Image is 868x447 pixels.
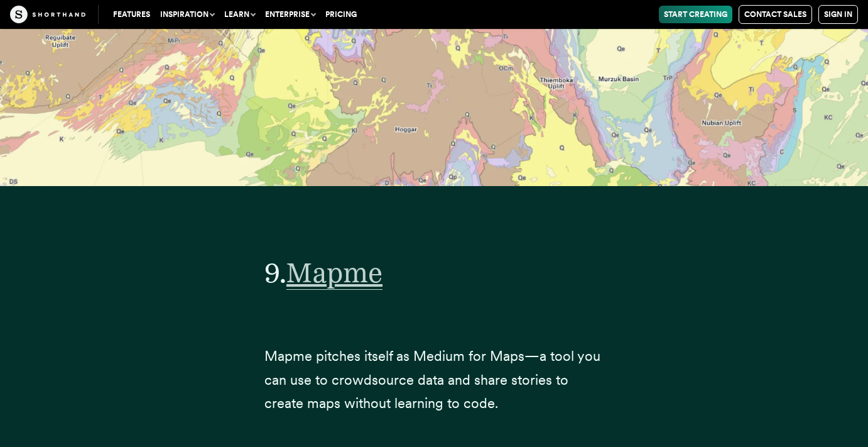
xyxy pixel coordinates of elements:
[264,256,286,289] span: 9.
[155,6,219,23] button: Inspiration
[286,256,382,290] span: Mapme
[219,6,260,23] button: Learn
[818,5,858,24] a: Sign in
[739,5,812,24] a: Contact Sales
[659,6,732,23] a: Start Creating
[320,6,362,23] a: Pricing
[264,348,600,411] span: Mapme pitches itself as Medium for Maps—a tool you can use to crowdsource data and share stories ...
[286,256,382,289] a: Mapme
[260,6,320,23] button: Enterprise
[108,6,155,23] a: Features
[10,6,85,23] img: The Craft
